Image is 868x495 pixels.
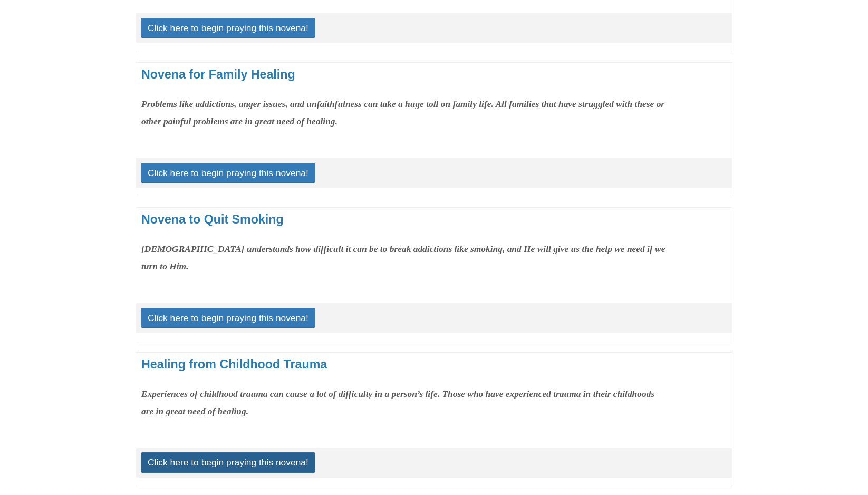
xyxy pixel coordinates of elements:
[141,308,315,328] a: Click here to begin praying this novena!
[141,389,654,416] strong: Experiences of childhood trauma can cause a lot of difficulty in a person’s life. Those who have ...
[141,357,327,371] a: Healing from Childhood Trauma
[141,163,315,183] a: Click here to begin praying this novena!
[141,212,284,226] a: Novena to Quit Smoking
[141,99,664,127] strong: Problems like addictions, anger issues, and unfaithfulness can take a huge toll on family life. A...
[141,244,665,271] strong: [DEMOGRAPHIC_DATA] understands how difficult it can be to break addictions like smoking, and He w...
[141,452,315,472] a: Click here to begin praying this novena!
[141,18,315,38] a: Click here to begin praying this novena!
[141,67,295,81] a: Novena for Family Healing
